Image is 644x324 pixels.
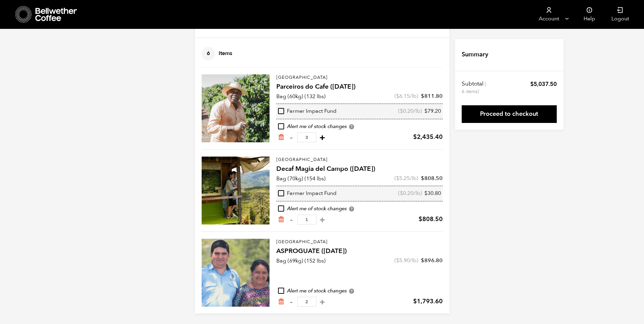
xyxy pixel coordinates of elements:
button: - [287,134,296,141]
div: Farmer Impact Fund [278,190,336,197]
button: - [287,299,296,305]
span: $ [421,92,424,100]
span: ( /lb) [394,92,418,100]
p: Bag (60kg) (132 lbs) [276,92,326,101]
span: $ [421,175,424,182]
span: $ [424,190,427,197]
span: $ [421,257,424,264]
span: $ [424,107,427,115]
bdi: 0.20 [400,107,413,115]
bdi: 0.20 [400,190,413,197]
input: Qty [297,132,316,142]
span: $ [400,190,403,197]
a: Remove from cart [278,216,284,223]
bdi: 808.50 [421,175,443,182]
h4: ASPROGUATE ([DATE]) [276,247,443,256]
span: ( /lb) [398,190,422,197]
bdi: 808.50 [419,215,443,223]
span: 6 [202,47,215,60]
h4: Parceiros do Cafe ([DATE]) [276,82,443,92]
p: Bag (70kg) (154 lbs) [276,175,326,183]
div: Alert me of stock changes [276,205,443,213]
bdi: 2,435.40 [413,133,443,141]
span: $ [419,215,422,223]
th: Subtotal [462,80,487,95]
div: Alert me of stock changes [276,123,443,130]
button: + [318,299,327,305]
span: ( /lb) [398,108,422,115]
bdi: 896.80 [421,257,443,264]
input: Qty [297,215,316,224]
h4: Summary [462,50,488,59]
bdi: 30.80 [424,190,441,197]
span: ( /lb) [394,175,418,182]
h4: Decaf Magia del Campo ([DATE]) [276,164,443,174]
span: ( /lb) [394,257,418,264]
span: $ [413,297,417,306]
div: Farmer Impact Fund [278,108,336,115]
bdi: 811.80 [421,92,443,100]
span: $ [396,92,399,100]
p: Bag (69kg) (152 lbs) [276,257,326,265]
bdi: 5.90 [396,257,410,264]
button: + [318,134,327,141]
bdi: 6.15 [396,92,410,100]
div: Alert me of stock changes [276,287,443,295]
bdi: 5.25 [396,175,410,182]
input: Qty [297,297,316,307]
button: + [318,216,327,223]
span: $ [413,133,417,141]
h4: Items [202,47,232,60]
bdi: 79.20 [424,107,441,115]
p: [GEOGRAPHIC_DATA] [276,157,443,163]
p: [GEOGRAPHIC_DATA] [276,239,443,246]
a: Proceed to checkout [462,105,557,123]
p: [GEOGRAPHIC_DATA] [276,74,443,81]
a: Remove from cart [278,134,284,141]
span: $ [396,175,399,182]
bdi: 1,793.60 [413,297,443,306]
span: $ [400,107,403,115]
bdi: 5,037.50 [530,80,557,88]
a: Remove from cart [278,298,284,305]
button: - [287,216,296,223]
span: $ [396,257,399,264]
span: $ [530,80,534,88]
